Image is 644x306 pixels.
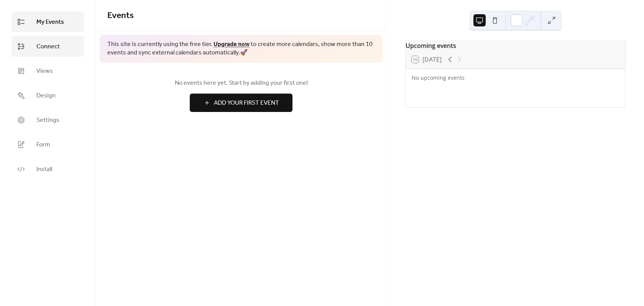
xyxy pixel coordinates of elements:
[107,79,375,88] span: No events here yet. Start by adding your first one!
[11,110,84,130] a: Settings
[11,159,84,179] a: Install
[11,12,84,32] a: My Events
[107,94,375,112] a: Add Your First Event
[214,38,250,50] a: Upgrade now
[406,41,625,50] div: Upcoming events
[11,61,84,81] a: Views
[11,36,84,57] a: Connect
[412,74,619,82] div: No upcoming events
[36,91,56,100] span: Design
[11,134,84,155] a: Form
[36,140,50,150] span: Form
[107,7,134,24] span: Events
[36,165,52,174] span: Install
[36,116,59,125] span: Settings
[36,42,60,51] span: Connect
[11,85,84,106] a: Design
[190,94,292,112] button: Add Your First Event
[36,18,64,27] span: My Events
[107,40,375,58] span: This site is currently using the free tier. to create more calendars, show more than 10 events an...
[36,67,53,76] span: Views
[214,99,279,108] span: Add Your First Event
